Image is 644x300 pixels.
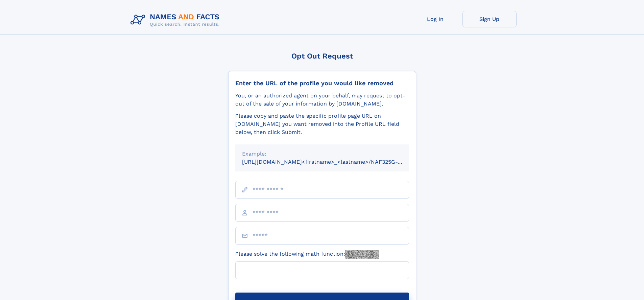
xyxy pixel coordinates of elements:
[235,79,409,87] div: Enter the URL of the profile you would like removed
[235,112,409,136] div: Please copy and paste the specific profile page URL on [DOMAIN_NAME] you want removed into the Pr...
[235,250,379,259] label: Please solve the following math function:
[242,159,422,165] small: [URL][DOMAIN_NAME]<firstname>_<lastname>/NAF325G-xxxxxxxx
[235,92,409,108] div: You, or an authorized agent on your behalf, may request to opt-out of the sale of your informatio...
[242,150,402,158] div: Example:
[408,11,462,27] a: Log In
[462,11,517,27] a: Sign Up
[128,11,225,29] img: Logo Names and Facts
[228,52,416,60] div: Opt Out Request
